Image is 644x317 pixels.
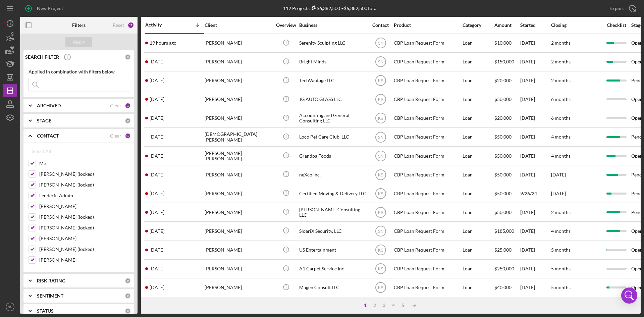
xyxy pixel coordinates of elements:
[29,145,55,158] button: Select All
[145,22,175,28] div: Activity
[125,133,131,139] div: 10
[205,109,272,127] div: [PERSON_NAME]
[39,171,129,177] label: [PERSON_NAME] (locked)
[551,153,571,159] time: 4 months
[39,224,129,231] label: [PERSON_NAME] (locked)
[551,115,571,121] time: 6 months
[205,72,272,90] div: [PERSON_NAME]
[551,247,571,253] time: 5 months
[39,203,129,210] label: [PERSON_NAME]
[378,41,383,46] text: SN
[299,166,366,183] div: neXco Inc.
[299,203,366,221] div: [PERSON_NAME] Consulting LLC
[150,115,164,121] time: 2025-09-06 11:37
[494,115,512,121] span: $20,000
[37,278,65,283] b: RISK RATING
[394,279,461,297] div: CBP Loan Request Form
[283,5,378,11] div: 112 Projects • $6,382,500 Total
[150,153,164,159] time: 2025-09-05 13:43
[205,34,272,52] div: [PERSON_NAME]
[127,22,134,29] div: 11
[378,172,383,177] text: KS
[125,103,131,109] div: 1
[551,284,571,290] time: 5 months
[3,300,17,314] button: SN
[378,116,383,121] text: KS
[463,241,494,259] div: Loan
[551,191,566,196] time: [DATE]
[299,184,366,202] div: Certified Moving & Delivery LLC
[72,22,86,28] b: Filters
[37,118,51,123] b: STAGE
[299,128,366,146] div: Loco Pet Care Club, LLC
[299,72,366,90] div: TechVantage LLC
[520,260,550,278] div: [DATE]
[394,147,461,165] div: CBP Loan Request Form
[378,154,383,158] text: SN
[494,209,512,215] span: $50,000
[520,22,550,28] div: Started
[150,40,176,46] time: 2025-09-10 21:44
[39,257,129,263] label: [PERSON_NAME]
[379,303,389,308] div: 3
[310,5,340,11] div: $6,382,500
[463,53,494,71] div: Loan
[370,303,379,308] div: 2
[378,191,383,196] text: KS
[494,40,512,46] span: $10,000
[494,247,512,253] span: $25,000
[150,191,164,196] time: 2025-09-02 16:22
[494,284,512,290] span: $40,000
[205,128,272,146] div: [DEMOGRAPHIC_DATA][PERSON_NAME]
[378,285,383,290] text: KS
[37,2,63,15] div: New Project
[378,78,383,83] text: KS
[602,22,631,28] div: Checklist
[39,181,129,188] label: [PERSON_NAME] (locked)
[551,96,571,102] time: 6 months
[113,22,124,28] div: Reset
[205,147,272,165] div: [PERSON_NAME] [PERSON_NAME]
[125,293,131,299] div: 0
[37,103,61,108] b: ARCHIVED
[551,266,571,271] time: 5 months
[463,222,494,240] div: Loan
[378,210,383,215] text: KS
[25,54,59,60] b: SEARCH FILTER
[494,59,514,64] span: $150,000
[520,166,550,183] div: [DATE]
[551,59,571,64] time: 2 months
[463,184,494,202] div: Loan
[299,53,366,71] div: Bright Minds
[551,22,601,28] div: Closing
[20,2,70,15] button: New Project
[394,109,461,127] div: CBP Loan Request Form
[551,134,571,140] time: 4 months
[39,160,129,167] label: Me
[520,53,550,71] div: [DATE]
[378,248,383,253] text: KS
[551,77,571,83] time: 2 months
[299,222,366,240] div: SloariX Security, LLC
[463,22,494,28] div: Category
[394,34,461,52] div: CBP Loan Request Form
[150,247,164,253] time: 2025-09-01 01:46
[494,266,514,271] span: $250,000
[603,2,641,15] button: Export
[551,40,571,46] time: 2 months
[378,97,383,102] text: KS
[494,228,514,234] span: $185,000
[8,305,12,309] text: SN
[394,222,461,240] div: CBP Loan Request Form
[463,279,494,297] div: Loan
[378,267,383,271] text: KS
[394,72,461,90] div: CBP Loan Request Form
[205,166,272,183] div: [PERSON_NAME]
[205,241,272,259] div: [PERSON_NAME]
[463,109,494,127] div: Loan
[125,118,131,124] div: 0
[378,60,383,64] text: SN
[551,228,571,234] time: 4 months
[551,172,566,177] time: [DATE]
[463,34,494,52] div: Loan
